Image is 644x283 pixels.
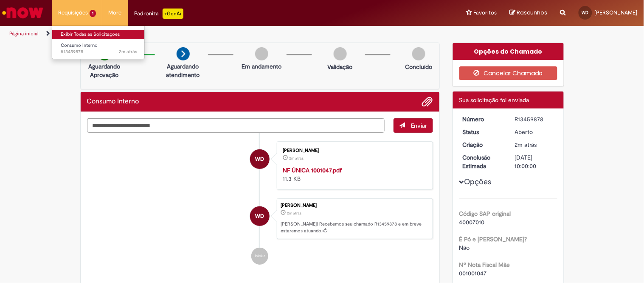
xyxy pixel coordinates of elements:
[411,122,427,129] span: Enviar
[87,98,139,106] h2: Consumo Interno Histórico de tíquete
[515,140,554,149] div: 28/08/2025 18:46:13
[84,62,125,79] p: Aguardando Aprovação
[515,141,537,149] time: 28/08/2025 18:46:13
[250,149,270,169] div: WENDEL DOUGLAS
[595,9,638,16] span: [PERSON_NAME]
[459,210,511,217] b: Código SAP original
[109,9,122,17] span: More
[459,218,485,226] span: 40007010
[474,9,497,17] span: Favoritos
[52,26,145,59] ul: Requisições
[459,96,529,104] span: Sua solicitação foi enviada
[405,63,432,71] p: Concluído
[334,47,347,60] img: img-circle-grey.png
[87,198,433,239] li: WENDEL DOUGLAS
[256,149,264,169] span: WD
[582,10,589,15] span: WD
[456,115,509,123] dt: Número
[87,133,433,273] ul: Histórico de tíquete
[61,49,137,55] span: R13459878
[242,62,281,71] p: Em andamento
[289,156,304,161] time: 28/08/2025 18:45:39
[422,96,433,107] button: Adicionar anexos
[289,156,304,161] span: 2m atrás
[6,26,423,42] ul: Trilhas de página
[453,43,564,60] div: Opções do Chamado
[281,221,428,234] p: [PERSON_NAME]! Recebemos seu chamado R13459878 e em breve estaremos atuando.
[328,63,353,71] p: Validação
[459,244,470,252] span: Não
[456,140,509,149] dt: Criação
[456,153,509,170] dt: Conclusão Estimada
[163,9,183,19] p: +GenAi
[119,49,137,55] time: 28/08/2025 18:46:15
[515,128,554,136] div: Aberto
[256,206,264,226] span: WD
[58,9,88,17] span: Requisições
[459,269,487,277] span: 001001047
[412,47,425,60] img: img-circle-grey.png
[250,206,270,226] div: WENDEL DOUGLAS
[394,118,433,133] button: Enviar
[510,9,548,17] a: Rascunhos
[1,4,45,21] img: ServiceNow
[52,30,146,39] a: Exibir Todas as Solicitações
[515,141,537,149] span: 2m atrás
[287,211,301,216] span: 2m atrás
[87,118,385,133] textarea: Digite sua mensagem aqui...
[135,9,183,19] div: Padroniza
[283,148,424,153] div: [PERSON_NAME]
[517,9,548,17] span: Rascunhos
[255,47,268,60] img: img-circle-grey.png
[459,66,557,80] button: Cancelar Chamado
[515,115,554,123] div: R13459878
[281,203,428,208] div: [PERSON_NAME]
[459,261,510,269] b: Nº Nota Fiscal Mãe
[283,166,342,174] a: NF ÚNICA 1001047.pdf
[119,49,137,55] span: 2m atrás
[456,128,509,136] dt: Status
[515,153,554,170] div: [DATE] 10:00:00
[177,47,190,60] img: arrow-next.png
[287,211,301,216] time: 28/08/2025 18:46:13
[52,41,146,57] a: Aberto R13459878 : Consumo Interno
[283,166,424,183] div: 11.3 KB
[163,62,204,79] p: Aguardando atendimento
[90,10,96,17] span: 1
[9,30,39,37] a: Página inicial
[61,42,98,49] span: Consumo Interno
[459,235,527,243] b: É Pó e [PERSON_NAME]?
